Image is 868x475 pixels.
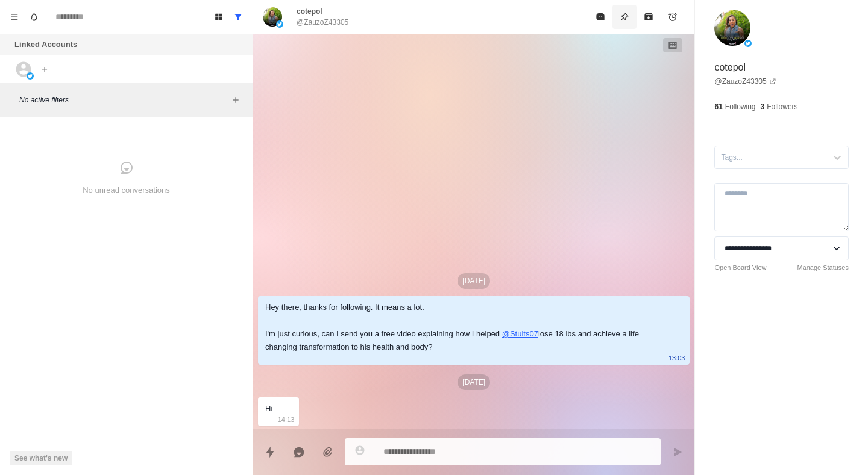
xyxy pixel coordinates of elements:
[502,329,538,338] a: @Stults07
[287,440,311,464] button: Reply with AI
[258,440,282,464] button: Quick replies
[316,440,340,464] button: Add media
[265,301,663,354] div: Hey there, thanks for following. It means a lot. I'm just curious, can I send you a free video ex...
[714,101,722,112] p: 61
[458,374,490,390] p: [DATE]
[263,7,282,27] img: picture
[714,263,766,273] a: Open Board View
[637,5,661,29] button: Unarchive
[588,5,612,29] button: Mark as read
[297,17,348,28] p: @ZauzoZ43305
[458,273,490,289] p: [DATE]
[27,72,34,80] img: picture
[265,402,272,415] div: Hi
[714,10,750,46] img: picture
[228,7,248,27] button: Show all conversations
[276,20,283,28] img: picture
[10,451,72,465] button: See what's new
[83,184,170,197] p: No unread conversations
[24,7,43,27] button: Notifications
[297,6,322,17] p: cotepol
[668,351,685,365] p: 13:03
[767,101,797,112] p: Followers
[725,101,756,112] p: Following
[5,7,24,27] button: Menu
[661,5,685,29] button: Add reminder
[744,40,752,47] img: picture
[209,7,228,27] button: Board View
[714,76,776,87] a: @ZauzoZ43305
[612,5,637,29] button: Pin
[278,413,295,426] p: 14:13
[19,95,228,105] p: No active filters
[14,39,77,51] p: Linked Accounts
[665,440,690,464] button: Send message
[761,101,765,112] p: 3
[714,60,746,75] p: cotepol
[228,93,243,107] button: Add filters
[797,263,849,273] a: Manage Statuses
[37,62,52,77] button: Add account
